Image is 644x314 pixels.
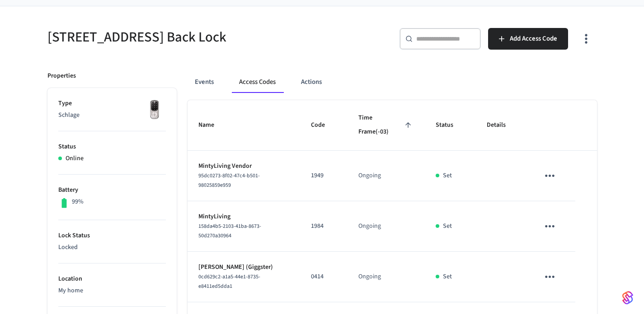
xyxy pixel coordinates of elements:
span: 0cd629c2-a1a5-44e1-8735-e8411ed5dda1 [198,273,260,290]
img: Yale Assure Touchscreen Wifi Smart Lock, Satin Nickel, Front [143,99,166,121]
p: Set [443,272,452,282]
p: Properties [47,71,76,81]
span: Add Access Code [510,33,557,45]
p: Schlage [58,111,166,120]
p: Status [58,142,166,152]
span: Name [198,118,226,132]
p: [PERSON_NAME] (Giggster) [198,263,289,272]
button: Actions [294,71,329,93]
p: Set [443,222,452,231]
p: Location [58,274,166,284]
p: 1949 [311,171,337,180]
span: 95dc0273-8f02-47c4-b501-98025859e959 [198,172,260,189]
p: 99% [72,197,84,207]
div: ant example [188,71,597,93]
td: Ongoing [348,201,425,252]
p: MintyLiving [198,212,289,222]
td: Ongoing [348,252,425,302]
img: SeamLogoGradient.69752ec5.svg [622,291,633,305]
span: Time Frame(-03) [358,111,414,139]
button: Add Access Code [488,28,568,50]
button: Access Codes [232,71,283,93]
p: Lock Status [58,231,166,240]
p: 0414 [311,272,337,282]
td: Ongoing [348,151,425,201]
p: My home [58,286,166,296]
span: Details [487,118,517,132]
button: Events [188,71,221,93]
p: Battery [58,185,166,195]
p: 1984 [311,222,337,231]
p: MintyLiving Vendor [198,162,289,171]
h5: [STREET_ADDRESS] Back Lock [47,28,317,46]
p: Type [58,99,166,108]
span: Status [436,118,465,132]
p: Set [443,171,452,180]
span: Code [311,118,337,132]
p: Online [66,154,84,163]
p: Locked [58,243,166,252]
span: 158da4b5-2103-41ba-8673-50d270a30964 [198,222,261,240]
